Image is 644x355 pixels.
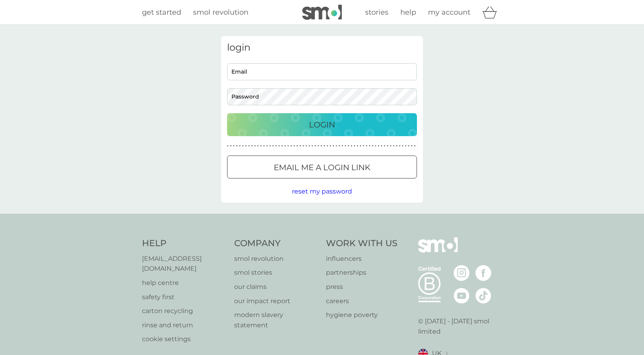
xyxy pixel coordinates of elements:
[227,42,417,53] h3: login
[299,144,301,148] p: ●
[365,8,388,17] span: stories
[351,144,352,148] p: ●
[378,144,379,148] p: ●
[260,144,262,148] p: ●
[326,296,398,306] p: careers
[366,144,367,148] p: ●
[326,254,398,264] a: influencers
[326,310,398,320] a: hygiene poverty
[454,288,470,304] img: visit the smol Youtube page
[363,144,364,148] p: ●
[327,144,328,148] p: ●
[342,144,343,148] p: ●
[234,310,318,330] a: modern slavery statement
[360,144,362,148] p: ●
[290,144,292,148] p: ●
[233,144,235,148] p: ●
[411,144,413,148] p: ●
[263,144,265,148] p: ●
[142,8,181,17] span: get started
[375,144,377,148] p: ●
[482,4,502,20] div: basket
[193,7,248,18] a: smol revolution
[303,144,304,148] p: ●
[475,288,491,304] img: visit the smol Tiktok page
[234,296,318,306] a: our impact report
[326,268,398,278] a: partnerships
[326,237,398,250] h4: Work With Us
[309,144,310,148] p: ●
[234,254,318,264] a: smol revolution
[320,144,322,148] p: ●
[142,306,226,316] a: carton recycling
[369,144,370,148] p: ●
[142,254,226,274] p: [EMAIL_ADDRESS][DOMAIN_NAME]
[251,144,253,148] p: ●
[284,144,286,148] p: ●
[345,144,346,148] p: ●
[234,237,318,250] h4: Company
[142,278,226,288] a: help centre
[414,144,416,148] p: ●
[239,144,241,148] p: ●
[326,282,398,292] a: press
[236,144,238,148] p: ●
[396,144,398,148] p: ●
[292,188,352,195] span: reset my password
[254,144,256,148] p: ●
[257,144,259,148] p: ●
[333,144,334,148] p: ●
[142,334,226,344] a: cookie settings
[365,7,388,18] a: stories
[142,237,226,250] h4: Help
[305,144,307,148] p: ●
[227,113,417,136] button: Login
[274,161,370,174] p: Email me a login link
[324,144,325,148] p: ●
[242,144,244,148] p: ●
[272,144,274,148] p: ●
[142,320,226,330] a: rinse and return
[309,118,335,131] p: Login
[234,268,318,278] p: smol stories
[336,144,337,148] p: ●
[384,144,386,148] p: ●
[193,8,248,17] span: smol revolution
[330,144,331,148] p: ●
[294,144,295,148] p: ●
[354,144,355,148] p: ●
[142,292,226,302] p: safety first
[454,265,470,281] img: visit the smol Instagram page
[234,282,318,292] a: our claims
[400,7,416,18] a: help
[142,7,181,18] a: get started
[348,144,349,148] p: ●
[390,144,392,148] p: ●
[339,144,340,148] p: ●
[227,144,229,148] p: ●
[393,144,394,148] p: ●
[288,144,289,148] p: ●
[275,144,277,148] p: ●
[245,144,247,148] p: ●
[399,144,401,148] p: ●
[418,237,458,264] img: smol
[428,8,470,17] span: my account
[227,156,417,178] button: Email me a login link
[405,144,407,148] p: ●
[357,144,358,148] p: ●
[292,186,352,197] button: reset my password
[372,144,373,148] p: ●
[278,144,280,148] p: ●
[312,144,313,148] p: ●
[318,144,319,148] p: ●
